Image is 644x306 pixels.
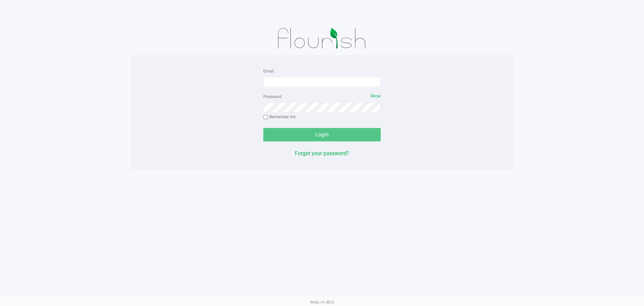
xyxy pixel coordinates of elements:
label: Remember me [263,114,296,120]
button: Forgot your password? [295,149,349,158]
input: Remember me [263,115,268,120]
label: Password [263,94,281,100]
span: Web: v1.40.0 [310,300,334,305]
span: Show [371,94,381,98]
label: Email [263,68,274,74]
